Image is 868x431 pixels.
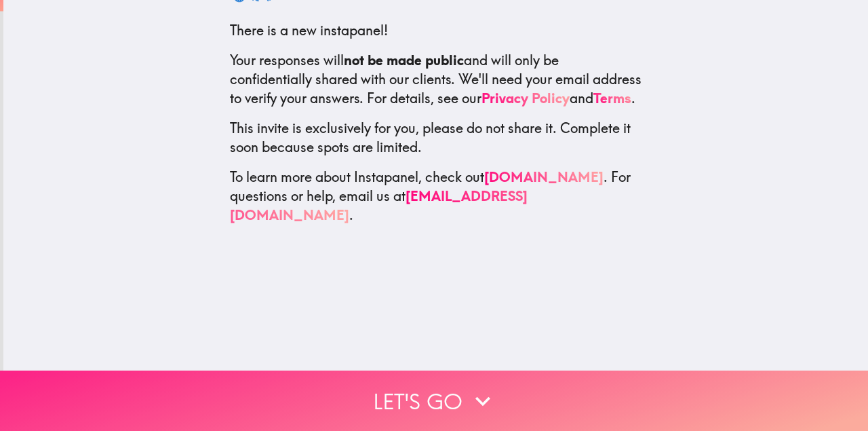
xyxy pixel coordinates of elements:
span: There is a new instapanel! [230,21,388,38]
a: [DOMAIN_NAME] [484,168,604,185]
p: To learn more about Instapanel, check out . For questions or help, email us at . [230,167,642,224]
p: Your responses will and will only be confidentially shared with our clients. We'll need your emai... [230,50,642,107]
a: Terms [593,89,631,106]
a: [EMAIL_ADDRESS][DOMAIN_NAME] [230,187,528,223]
a: Privacy Policy [481,89,570,106]
b: not be made public [344,51,464,68]
p: This invite is exclusively for you, please do not share it. Complete it soon because spots are li... [230,118,642,156]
